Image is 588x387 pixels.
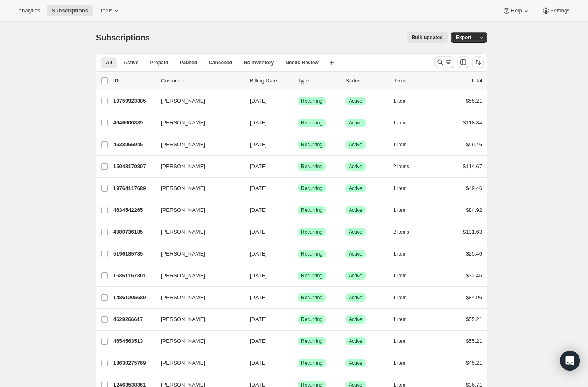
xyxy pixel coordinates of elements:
span: Prepaid [150,59,168,66]
p: 4980736185 [113,228,154,236]
span: $114.67 [463,163,482,169]
button: 1 item [393,139,416,150]
p: 13630275769 [113,359,154,367]
span: Recurring [301,294,322,301]
span: [PERSON_NAME] [161,206,205,214]
p: 19759923385 [113,97,154,105]
div: 4654563513[PERSON_NAME][DATE]SuccessRecurringSuccessActive1 item$55.21 [113,335,482,347]
span: [DATE] [250,163,267,169]
div: 14861205689[PERSON_NAME][DATE]SuccessRecurringSuccessActive1 item$84.96 [113,292,482,303]
button: [PERSON_NAME] [156,182,238,195]
span: Active [349,185,362,192]
button: Settings [537,5,575,16]
span: $45.21 [466,360,482,366]
div: 19764117689[PERSON_NAME][DATE]SuccessRecurringSuccessActive1 item$49.46 [113,183,482,194]
button: Search and filter results [434,56,454,68]
span: [DATE] [250,207,267,213]
button: [PERSON_NAME] [156,335,238,348]
span: Active [349,251,362,257]
span: [DATE] [250,316,267,322]
span: Needs Review [285,59,319,66]
span: 1 item [393,251,407,257]
p: 15048179897 [113,162,154,171]
button: [PERSON_NAME] [156,138,238,151]
span: 2 items [393,229,409,235]
p: Customer [161,77,243,85]
span: [DATE] [250,272,267,279]
button: Tools [95,5,126,16]
span: $55.21 [466,98,482,104]
span: Recurring [301,338,322,345]
span: $32.46 [466,272,482,279]
button: 2 items [393,226,418,238]
span: $49.46 [466,185,482,191]
span: Paused [180,59,197,66]
button: [PERSON_NAME] [156,160,238,173]
span: Recurring [301,229,322,235]
span: $118.84 [463,120,482,126]
div: 16861167801[PERSON_NAME][DATE]SuccessRecurringSuccessActive1 item$32.46 [113,270,482,281]
span: [PERSON_NAME] [161,228,205,236]
button: [PERSON_NAME] [156,313,238,326]
span: Active [349,229,362,235]
span: 1 item [393,98,407,104]
span: 1 item [393,338,407,345]
button: Export [451,32,476,43]
span: [DATE] [250,141,267,148]
button: [PERSON_NAME] [156,204,238,217]
span: $59.46 [466,141,482,148]
button: [PERSON_NAME] [156,357,238,370]
span: Recurring [301,207,322,213]
span: Active [349,338,362,345]
span: 1 item [393,120,407,126]
span: Active [349,120,362,126]
span: [PERSON_NAME] [161,162,205,171]
span: Export [456,34,471,41]
p: 4629266617 [113,315,154,324]
p: 14861205689 [113,293,154,302]
button: 1 item [393,270,416,281]
div: 4646600889[PERSON_NAME][DATE]SuccessRecurringSuccessActive1 item$118.84 [113,117,482,129]
div: Open Intercom Messenger [560,351,580,371]
span: [DATE] [250,229,267,235]
button: [PERSON_NAME] [156,94,238,108]
span: Active [349,163,362,170]
button: Sort the results [472,56,484,68]
span: Active [349,207,362,213]
span: Tools [100,7,112,14]
button: 1 item [393,335,416,347]
button: 1 item [393,292,416,303]
button: Analytics [13,5,45,16]
div: IDCustomerBilling DateTypeStatusItemsTotal [113,77,482,85]
span: Active [349,316,362,323]
div: 4629266617[PERSON_NAME][DATE]SuccessRecurringSuccessActive1 item$55.21 [113,314,482,325]
span: [PERSON_NAME] [161,359,205,367]
div: Items [393,77,434,85]
span: 2 items [393,163,409,170]
span: Settings [550,7,570,14]
button: 1 item [393,204,416,216]
span: [DATE] [250,251,267,257]
div: 4634542265[PERSON_NAME][DATE]SuccessRecurringSuccessActive1 item$84.92 [113,204,482,216]
span: 1 item [393,316,407,323]
span: [DATE] [250,294,267,300]
button: Help [497,5,535,16]
span: Recurring [301,120,322,126]
p: 4646600889 [113,119,154,127]
span: Recurring [301,272,322,279]
span: Recurring [301,185,322,192]
p: 16861167801 [113,272,154,280]
button: Subscriptions [47,5,93,16]
span: All [106,59,112,66]
span: 1 item [393,360,407,366]
span: 1 item [393,294,407,301]
span: Active [349,360,362,366]
span: [DATE] [250,120,267,126]
p: 4654563513 [113,337,154,345]
div: 13630275769[PERSON_NAME][DATE]SuccessRecurringSuccessActive1 item$45.21 [113,357,482,369]
button: 1 item [393,314,416,325]
button: 1 item [393,117,416,129]
span: Active [349,272,362,279]
button: Bulk updates [407,32,448,43]
div: 5196185785[PERSON_NAME][DATE]SuccessRecurringSuccessActive1 item$25.46 [113,248,482,260]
